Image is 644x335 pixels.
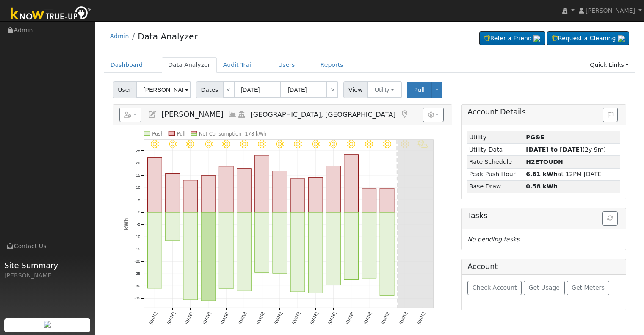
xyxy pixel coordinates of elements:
text: -10 [134,235,140,239]
rect: onclick="" [237,169,251,212]
td: Peak Push Hour [467,168,524,180]
text: 10 [135,185,140,190]
rect: onclick="" [201,176,216,212]
strong: ID: 7441826, authorized: 04/22/22 [526,134,544,141]
a: Map [400,110,409,119]
i: 9/27 - MostlyClear [329,140,337,148]
i: 9/18 - Clear [169,140,177,148]
button: Refresh [602,211,618,226]
text: -15 [134,247,140,252]
a: > [326,81,338,98]
span: [PERSON_NAME] [161,110,223,119]
i: No pending tasks [467,236,519,243]
rect: onclick="" [326,166,340,213]
a: Admin [110,33,129,39]
rect: onclick="" [326,212,340,285]
text: [DATE] [274,311,283,325]
i: 9/28 - MostlyClear [347,140,355,148]
a: Login As (last 09/21/2025 7:45:12 PM) [237,110,246,119]
td: at 12PM [DATE] [525,168,620,180]
text: [DATE] [220,311,229,325]
i: 9/26 - MostlyClear [312,140,320,148]
button: Get Meters [567,281,610,295]
img: retrieve [533,35,540,42]
rect: onclick="" [147,212,162,288]
rect: onclick="" [255,212,269,272]
text: [DATE] [416,311,426,325]
text: [DATE] [166,311,176,325]
text: [DATE] [309,311,319,325]
a: Multi-Series Graph [228,110,237,119]
text: -25 [134,271,140,276]
text: -30 [134,284,140,288]
strong: X [526,158,563,165]
h5: Tasks [467,211,620,220]
span: [PERSON_NAME] [586,7,635,14]
button: Get Usage [524,281,565,295]
rect: onclick="" [165,212,180,241]
i: 9/22 - Clear [240,140,248,148]
span: Get Meters [572,284,605,291]
i: 9/29 - MostlyClear [365,140,373,148]
i: 9/20 - Clear [204,140,212,148]
i: 9/24 - Clear [276,140,284,148]
text: 5 [138,197,140,202]
td: Base Draw [467,180,524,193]
i: 9/21 - Clear [222,140,230,148]
i: 9/30 - MostlyClear [383,140,391,148]
h5: Account [467,262,498,271]
span: User [113,81,136,98]
text: -35 [134,296,140,301]
text: [DATE] [327,311,337,325]
rect: onclick="" [273,212,287,273]
a: Audit Trail [217,57,259,73]
text: Net Consumption -178 kWh [199,131,266,137]
rect: onclick="" [344,155,359,212]
text: Pull [177,131,185,137]
text: -5 [137,222,141,227]
text: 15 [135,173,140,177]
a: Edit User (6979) [148,110,157,119]
text: [DATE] [238,311,247,325]
a: Dashboard [104,57,149,73]
rect: onclick="" [344,212,359,280]
rect: onclick="" [165,174,180,213]
img: retrieve [618,35,625,42]
rect: onclick="" [255,155,269,212]
rect: onclick="" [147,158,162,213]
rect: onclick="" [290,212,305,292]
text: [DATE] [255,311,265,325]
td: Utility Data [467,144,524,156]
rect: onclick="" [362,212,376,278]
rect: onclick="" [380,212,394,296]
text: -20 [134,259,140,264]
rect: onclick="" [183,212,198,300]
span: Dates [196,81,223,98]
a: Reports [314,57,350,73]
rect: onclick="" [308,212,323,293]
div: [PERSON_NAME] [4,271,91,280]
text: Push [152,131,164,137]
rect: onclick="" [362,189,376,212]
text: [DATE] [398,311,408,325]
rect: onclick="" [201,212,216,301]
span: Get Usage [529,284,560,291]
i: 9/17 - Clear [151,140,159,148]
text: [DATE] [363,311,373,325]
strong: [DATE] to [DATE] [526,146,582,153]
text: [DATE] [291,311,301,325]
text: 25 [135,148,140,153]
td: Utility [467,131,524,144]
rect: onclick="" [219,212,233,289]
text: [DATE] [381,311,390,325]
button: Pull [407,82,432,98]
span: (2y 9m) [526,146,606,153]
img: retrieve [44,321,51,328]
rect: onclick="" [219,166,233,212]
img: Know True-Up [6,5,95,24]
rect: onclick="" [380,188,394,212]
button: Utility [367,81,402,98]
text: [DATE] [202,311,212,325]
text: 20 [135,161,140,165]
text: [DATE] [345,311,354,325]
